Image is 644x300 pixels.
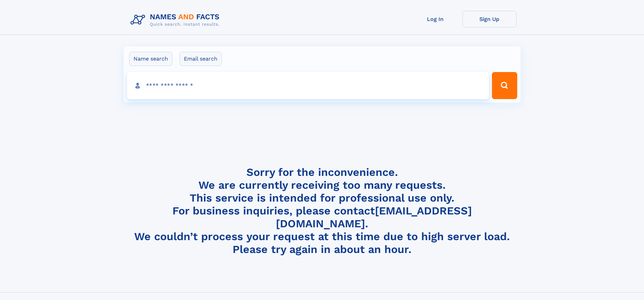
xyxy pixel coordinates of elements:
[129,52,172,66] label: Name search
[128,166,517,256] h4: Sorry for the inconvenience. We are currently receiving too many requests. This service is intend...
[180,52,222,66] label: Email search
[276,204,472,230] a: [EMAIL_ADDRESS][DOMAIN_NAME]
[462,11,517,27] a: Sign Up
[128,11,225,29] img: Logo Names and Facts
[127,72,489,99] input: search input
[492,72,517,99] button: Search Button
[408,11,462,27] a: Log In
